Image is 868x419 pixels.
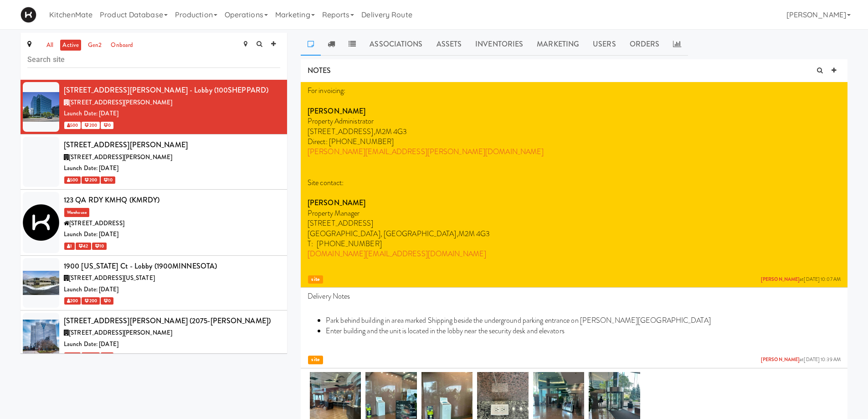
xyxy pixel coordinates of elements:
li: [STREET_ADDRESS][PERSON_NAME] (2075-[PERSON_NAME])[STREET_ADDRESS][PERSON_NAME]Launch Date: [DATE... [21,310,287,365]
a: gen2 [86,40,104,51]
span: 500 [64,122,81,129]
a: [DOMAIN_NAME][EMAIL_ADDRESS][DOMAIN_NAME] [308,248,486,259]
span: at [DATE] 10:39 AM [761,357,841,363]
span: [STREET_ADDRESS][PERSON_NAME] [69,328,172,337]
div: [STREET_ADDRESS][PERSON_NAME] (2075-[PERSON_NAME]) [64,314,280,328]
div: 123 QA RDY KMHQ (KMRDY) [64,193,280,207]
span: 0 [101,297,113,305]
span: at [DATE] 10:07 AM [761,276,841,283]
div: 1900 [US_STATE] Ct - Lobby (1900MINNESOTA) [64,259,280,273]
span: site [308,275,323,284]
a: Assets [430,33,469,56]
p: Delivery Notes [308,291,841,301]
li: 123 QA RDY KMHQ (KMRDY)Warehouse[STREET_ADDRESS]Launch Date: [DATE] 1 42 10 [21,190,287,256]
a: [PERSON_NAME] [761,276,800,283]
div: Launch Date: [DATE] [64,284,280,295]
strong: [PERSON_NAME] [308,106,365,116]
div: Launch Date: [DATE] [64,229,280,240]
span: M2M 4G3 [458,228,490,239]
span: 200 [82,297,99,305]
span: 1 [64,243,75,250]
li: Park behind building in area marked Shipping beside the underground parking entrance on [PERSON_N... [326,316,841,326]
span: 42 [76,243,91,250]
span: Property Manager [308,208,360,218]
li: [STREET_ADDRESS][PERSON_NAME][STREET_ADDRESS][PERSON_NAME]Launch Date: [DATE] 500 200 10 [21,134,287,189]
li: [STREET_ADDRESS][PERSON_NAME] - Lobby (100SHEPPARD)[STREET_ADDRESS][PERSON_NAME]Launch Date: [DAT... [21,80,287,134]
a: Orders [623,33,667,56]
strong: [PERSON_NAME] [308,197,365,208]
span: Property Administrator [308,116,374,126]
div: Launch Date: [DATE] [64,339,280,350]
img: Micromart [21,7,36,23]
a: active [60,40,81,51]
span: 10 [92,243,107,250]
span: 200 [82,122,99,129]
a: Users [586,33,623,56]
span: [STREET_ADDRESS][PERSON_NAME] [69,98,172,107]
span: Direct: [PHONE_NUMBER] [308,136,394,147]
a: onboard [108,40,135,51]
div: [STREET_ADDRESS][PERSON_NAME] [64,138,280,152]
li: Enter building and the unit is located in the lobby near the security desk and elevators [326,326,841,336]
span: 0 [101,122,113,129]
div: Launch Date: [DATE] [64,163,280,174]
span: T: [PHONE_NUMBER] [308,238,382,249]
span: 500 [64,176,81,184]
span: 0 [101,352,113,360]
input: Search site [27,51,280,68]
span: [STREET_ADDRESS][PERSON_NAME] [69,153,172,161]
span: [STREET_ADDRESS] [69,219,124,228]
span: site [308,356,323,364]
div: Launch Date: [DATE] [64,108,280,119]
span: M2M 4G3 [375,126,407,137]
div: [STREET_ADDRESS][PERSON_NAME] - Lobby (100SHEPPARD) [64,83,280,97]
p: For invoicing: [308,86,841,96]
span: 200 [82,176,99,184]
span: NOTES [308,65,331,76]
a: [PERSON_NAME][EMAIL_ADDRESS][PERSON_NAME][DOMAIN_NAME] [308,146,544,157]
a: Inventories [468,33,530,56]
span: [STREET_ADDRESS] [308,218,374,228]
span: 10 [101,176,115,184]
a: Marketing [530,33,586,56]
span: 200 [64,297,81,305]
span: [GEOGRAPHIC_DATA], [GEOGRAPHIC_DATA], [308,228,458,239]
span: Warehouse [64,208,89,217]
span: Site contact: [308,177,344,188]
a: [PERSON_NAME] [761,356,800,363]
p: [STREET_ADDRESS], [308,127,841,137]
li: 1900 [US_STATE] Ct - Lobby (1900MINNESOTA)[STREET_ADDRESS][US_STATE]Launch Date: [DATE] 200 200 0 [21,256,287,310]
a: all [44,40,56,51]
span: 200 [82,352,99,360]
span: [STREET_ADDRESS][US_STATE] [69,274,155,282]
a: Associations [363,33,429,56]
span: 200 [64,352,81,360]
